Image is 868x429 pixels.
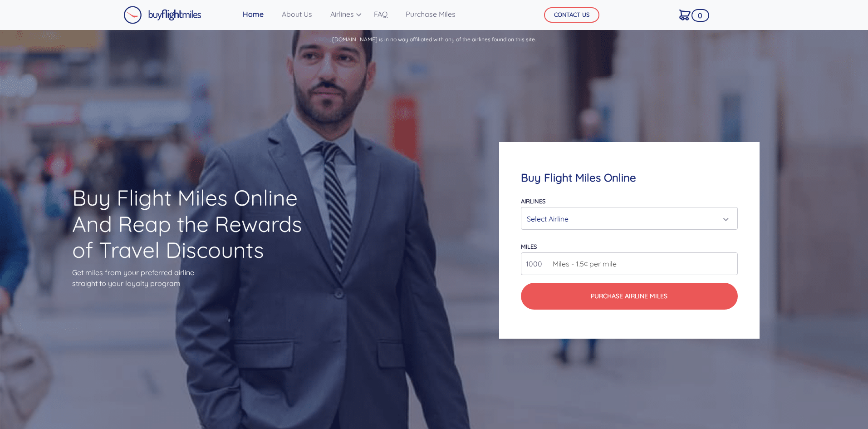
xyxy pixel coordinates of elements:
a: FAQ [370,5,391,23]
span: Miles - 1.5¢ per mile [548,258,617,269]
button: CONTACT US [544,7,599,23]
p: Get miles from your preferred airline straight to your loyalty program [72,267,318,289]
label: Airlines [521,197,545,205]
img: Cart [679,10,691,20]
a: About Us [278,5,316,23]
span: 0 [691,9,709,22]
a: Airlines [327,5,359,23]
button: Select Airline [521,207,737,230]
button: Purchase Airline Miles [521,283,737,310]
a: Buy Flight Miles Logo [123,4,201,26]
div: Select Airline [527,210,726,227]
a: Home [239,5,267,23]
h4: Buy Flight Miles Online [521,171,737,184]
img: Buy Flight Miles Logo [123,6,201,24]
a: 0 [676,5,694,24]
a: Purchase Miles [402,5,459,23]
label: miles [521,243,537,250]
h1: Buy Flight Miles Online And Reap the Rewards of Travel Discounts [72,185,318,263]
